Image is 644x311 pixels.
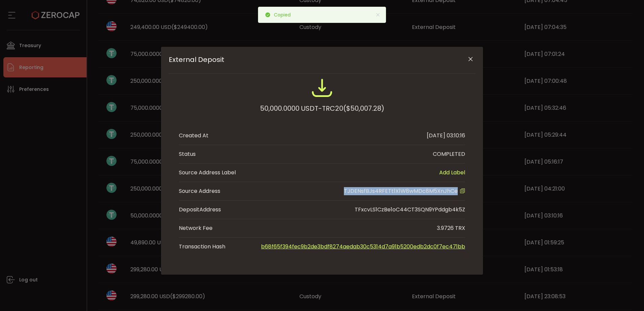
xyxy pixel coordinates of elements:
button: Close [464,54,476,65]
div: Source Address [179,187,220,195]
div: 3.9726 TRX [437,224,465,232]
div: Network Fee [179,224,213,232]
span: Add Label [439,169,465,177]
div: COMPLETED [433,150,465,158]
span: Source Address Label [179,169,236,177]
iframe: Chat Widget [610,279,644,311]
span: External Deposit [169,56,445,64]
p: Copied [274,12,296,17]
span: ($50,007.28) [343,102,384,114]
div: Address [179,206,221,214]
a: b68f65f394fec9b2de3bdf8274aedab30c5314d7a91b5200edb2dc0f7ec471bb [261,243,465,250]
div: Status [179,150,196,158]
span: Deposit [179,206,199,213]
div: [DATE] 03:10:16 [427,132,465,140]
span: TJDENsfBJs4RFETt1X1W8wMDc8M5XnJhCe [344,187,458,195]
span: Transaction Hash [179,243,246,251]
div: External Deposit [161,47,483,275]
div: 50,000.0000 USDT-TRC20 [260,102,384,114]
div: Created At [179,132,208,140]
div: TFxcvLS1CzBe1oC44CT3SQN9YPddgb4k5Z [355,206,465,214]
